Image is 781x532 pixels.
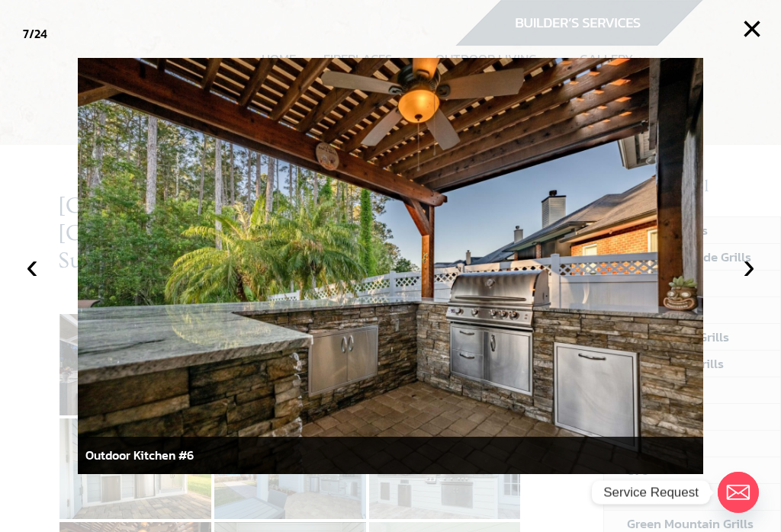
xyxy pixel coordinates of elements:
button: × [735,12,769,46]
span: 7 [23,24,29,43]
a: Email [718,472,759,513]
button: ‹ [15,249,49,283]
div: Outdoor Kitchen #6 [78,437,702,474]
span: 24 [34,24,47,43]
div: / [23,23,47,45]
img: CSS-Pergola-and-Outdoor-Kitchen-3-16-2023-6-2-scaled.jpg [78,58,702,474]
button: › [732,249,766,283]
